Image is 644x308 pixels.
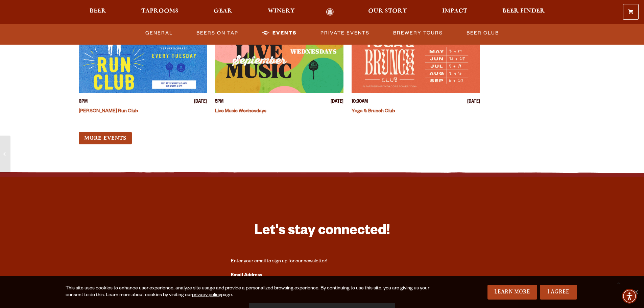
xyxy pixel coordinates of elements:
div: This site uses cookies to enhance user experience, analyze site usage and provide a personalized ... [66,285,432,299]
span: Impact [442,8,467,14]
a: View event details [79,29,207,93]
span: Beer [90,8,106,14]
span: [DATE] [331,99,343,106]
span: Beer Finder [502,8,545,14]
a: Taprooms [137,8,183,16]
a: I Agree [540,285,577,300]
label: Email Address [231,271,413,280]
a: [PERSON_NAME] Run Club [79,109,138,114]
a: Odell Home [317,8,343,16]
span: 5PM [215,99,223,106]
a: More Events (opens in a new window) [79,132,132,144]
a: Learn More [487,285,537,300]
div: Enter your email to sign up for our newsletter! [231,258,413,265]
a: Brewery Tours [390,25,446,41]
span: 10:30AM [352,99,368,106]
a: View event details [352,29,480,93]
span: Our Story [368,8,407,14]
a: Private Events [318,25,372,41]
a: Impact [438,8,472,16]
div: Accessibility Menu [622,289,637,304]
a: Beer Club [464,25,502,41]
a: Live Music Wednesdays [215,109,266,114]
a: Winery [263,8,299,16]
a: Beer [85,8,111,16]
h3: Let's stay connected! [231,222,413,242]
a: Our Story [364,8,411,16]
span: [DATE] [194,99,207,106]
a: Events [259,25,300,41]
a: Gear [209,8,237,16]
span: [DATE] [467,99,480,106]
span: Taprooms [141,8,178,14]
a: Beer Finder [498,8,549,16]
span: Gear [214,8,232,14]
a: View event details [215,29,343,93]
span: Winery [268,8,295,14]
a: General [143,25,175,41]
a: Beers on Tap [194,25,241,41]
a: privacy policy [192,293,221,298]
span: 6PM [79,99,88,106]
a: Yoga & Brunch Club [352,109,395,114]
a: Scroll to top [610,274,627,291]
